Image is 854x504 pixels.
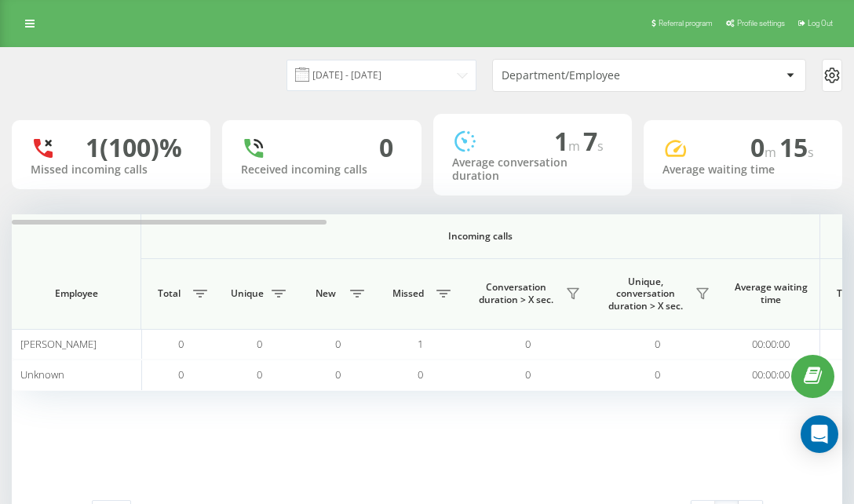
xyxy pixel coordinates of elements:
[808,19,833,27] span: Log Out
[241,163,402,177] div: Received incoming calls
[808,144,814,161] span: s
[801,415,838,453] div: Open Intercom Messenger
[379,133,393,163] div: 0
[655,367,660,382] span: 0
[568,137,583,155] span: m
[228,287,267,300] span: Unique
[722,329,820,360] td: 00:00:00
[655,337,660,351] span: 0
[335,337,341,351] span: 0
[554,124,583,158] span: 1
[257,367,262,382] span: 0
[86,133,182,163] div: 1 (100)%
[182,230,779,243] span: Incoming calls
[31,163,192,177] div: Missed incoming calls
[385,287,432,300] span: Missed
[418,367,423,382] span: 0
[583,124,604,158] span: 7
[525,337,531,351] span: 0
[662,163,823,177] div: Average waiting time
[597,137,604,155] span: s
[734,281,808,305] span: Average waiting time
[335,367,341,382] span: 0
[178,367,184,382] span: 0
[600,276,691,312] span: Unique, conversation duration > Х sec.
[722,360,820,390] td: 00:00:00
[779,130,814,164] span: 15
[178,337,184,351] span: 0
[25,287,127,300] span: Employee
[525,367,531,382] span: 0
[257,337,262,351] span: 0
[149,287,188,300] span: Total
[471,281,561,305] span: Conversation duration > Х sec.
[20,367,64,382] span: Unknown
[20,337,97,351] span: [PERSON_NAME]
[418,337,423,351] span: 1
[306,287,345,300] span: New
[737,19,785,27] span: Profile settings
[452,156,613,183] div: Average conversation duration
[659,19,713,27] span: Referral program
[765,144,779,161] span: m
[502,69,689,82] div: Department/Employee
[750,130,779,164] span: 0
